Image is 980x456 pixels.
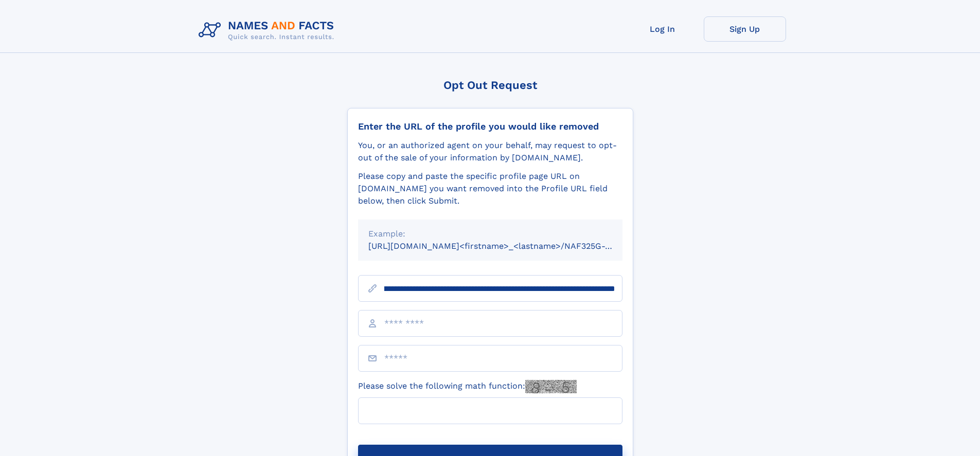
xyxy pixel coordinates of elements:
[358,380,577,393] label: Please solve the following math function:
[358,121,622,132] div: Enter the URL of the profile you would like removed
[368,241,642,251] small: [URL][DOMAIN_NAME]<firstname>_<lastname>/NAF325G-xxxxxxxx
[347,79,633,92] div: Opt Out Request
[621,16,704,42] a: Log In
[194,16,343,44] img: Logo Names and Facts
[368,228,612,240] div: Example:
[704,16,786,42] a: Sign Up
[358,139,622,164] div: You, or an authorized agent on your behalf, may request to opt-out of the sale of your informatio...
[358,170,622,207] div: Please copy and paste the specific profile page URL on [DOMAIN_NAME] you want removed into the Pr...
